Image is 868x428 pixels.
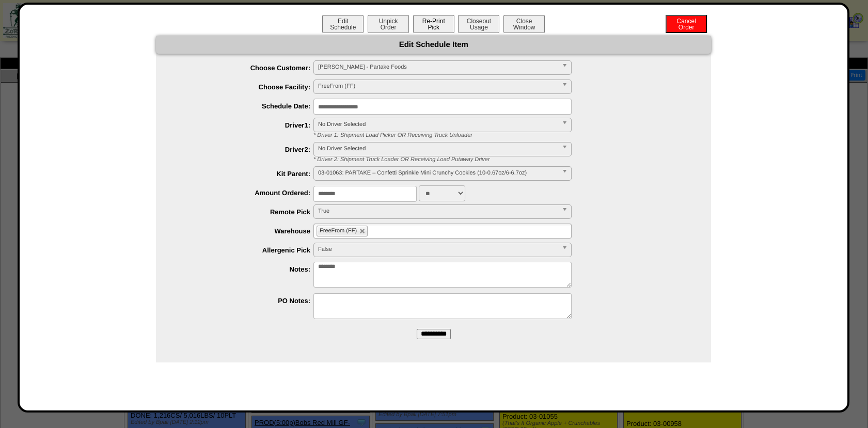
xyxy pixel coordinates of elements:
[177,64,313,72] label: Choose Customer:
[177,265,313,273] label: Notes:
[156,36,711,54] div: Edit Schedule Item
[413,15,454,33] button: Re-PrintPick
[318,205,558,217] span: True
[368,15,409,33] button: UnpickOrder
[177,102,313,110] label: Schedule Date:
[177,246,313,254] label: Allergenic Pick
[318,243,558,256] span: False
[306,132,711,138] div: * Driver 1: Shipment Load Picker OR Receiving Truck Unloader
[177,146,313,153] label: Driver2:
[318,80,558,92] span: FreeFrom (FF)
[502,23,546,31] a: CloseWindow
[458,15,499,33] button: CloseoutUsage
[318,167,558,179] span: 03-01063: PARTAKE – Confetti Sprinkle Mini Crunchy Cookies (10-0.67oz/6-6.7oz)
[322,15,364,33] button: EditSchedule
[318,142,558,155] span: No Driver Selected
[177,83,313,91] label: Choose Facility:
[318,61,558,73] span: [PERSON_NAME] - Partake Foods
[666,15,707,33] button: CancelOrder
[306,156,711,163] div: * Driver 2: Shipment Truck Loader OR Receiving Load Putaway Driver
[177,189,313,197] label: Amount Ordered:
[177,297,313,305] label: PO Notes:
[177,170,313,178] label: Kit Parent:
[177,121,313,129] label: Driver1:
[503,15,545,33] button: CloseWindow
[320,228,357,234] span: FreeFrom (FF)
[177,227,313,235] label: Warehouse
[318,118,558,131] span: No Driver Selected
[177,208,313,216] label: Remote Pick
